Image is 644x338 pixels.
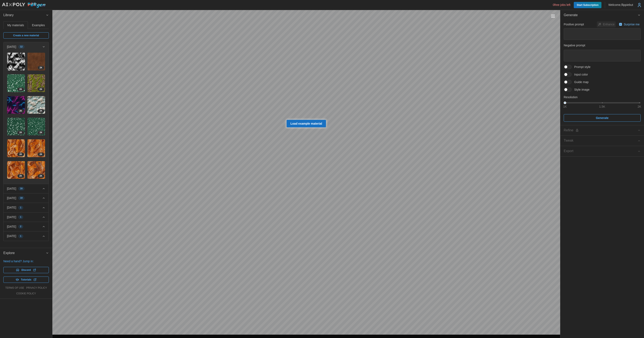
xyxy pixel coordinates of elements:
span: Start Subscription [577,2,599,8]
span: Discord [21,267,31,273]
a: H6sSAugYdvS1fWRQKMKp2K [27,139,45,157]
span: Explore [3,248,46,258]
a: qTGjMMT3Ej7Wefj6OxMd2K [27,74,45,92]
img: dIcYECJRSH2N22YoMQdn [7,53,25,70]
span: 1 [20,215,21,219]
img: qTGjMMT3Ej7Wefj6OxMd [27,74,45,92]
p: 0 free jobs left [553,3,570,7]
span: Tweak [564,136,638,146]
span: 1 [20,206,21,209]
span: 2 K [40,153,42,156]
img: vybxgMkP5JUXLPmixU17 [27,161,45,179]
a: Load example material [287,120,326,127]
span: Style image [572,87,589,92]
button: Generate [564,114,641,122]
button: Export [560,146,644,156]
span: Export [564,146,638,156]
button: [DATE]1 [4,231,49,241]
button: [DATE]1 [4,213,49,222]
a: dIcYECJRSH2N22YoMQdn2K [7,52,25,71]
span: Load example material [291,120,322,127]
a: N51RfRT0Nm0E7esia2fz2K [27,117,45,136]
img: ax9IX4rhKfyI0a091Jt8 [27,53,45,70]
span: Examples [32,24,45,27]
button: [DATE]2 [4,222,49,231]
a: ax9IX4rhKfyI0a091Jt82K [27,52,45,71]
img: N51RfRT0Nm0E7esia2fz [27,118,45,136]
a: Create a new material [3,32,49,39]
button: [DATE]16 [4,184,49,193]
span: 16 [20,187,23,190]
span: 2 K [19,66,22,69]
p: [DATE] [7,224,16,229]
button: Generate [560,10,644,20]
a: vybxgMkP5JUXLPmixU172K [27,161,45,179]
span: Guide map [572,80,588,84]
img: H6sSAugYdvS1fWRQKMKp [27,139,45,157]
p: Need a hand? Jump in: [3,259,49,263]
span: Tutorials [21,277,31,283]
p: [DATE] [7,187,16,191]
span: 1 [20,235,21,238]
p: Resolution [564,95,641,99]
img: mNHFkXACvc7FBjPxZACM [7,139,25,157]
div: [DATE]12 [4,51,49,184]
img: aQETaolmVl87xebc0oK3 [27,96,45,114]
button: Tweak [560,136,644,146]
div: Generate [560,20,644,125]
img: tsBq9RyRAB54nSBllMlo [7,74,25,92]
button: Toggle viewport controls [550,13,556,19]
span: 2 K [19,153,22,156]
span: 2 K [40,88,42,91]
button: [DATE]12 [4,42,49,51]
a: terms of use [5,286,24,290]
button: Surprise me [618,21,641,27]
p: Positive prompt [564,22,584,26]
span: 2 K [19,174,22,178]
span: Generate [596,114,609,121]
span: 2 K [40,174,42,178]
span: Library [3,10,46,20]
span: 2 K [40,131,42,134]
span: 2 K [19,131,22,134]
span: Create a new material [13,33,39,38]
span: 2 K [40,66,42,69]
button: Enhance [597,21,615,27]
p: Welcome, flippiebut [608,3,633,7]
a: mNHFkXACvc7FBjPxZACM2K [7,139,25,157]
span: 2 K [40,109,42,113]
div: Refine [564,128,638,133]
span: 2 K [19,88,22,91]
p: [DATE] [7,205,16,210]
button: Refine [560,125,644,136]
a: HtWr3pRLFHg0IUuV6r482K [7,161,25,179]
span: 2 [20,225,21,228]
span: Prompt style [572,65,591,69]
span: Input color [572,72,588,77]
a: tsBq9RyRAB54nSBllMlo2K [7,74,25,92]
a: Discord [3,267,49,273]
a: 4KDU1pD5Hual2tY3OUN82K [7,117,25,136]
a: cookie policy [16,292,36,295]
a: Start Subscription [574,2,601,8]
p: [DATE] [7,234,16,238]
p: Surprise me [624,22,640,26]
a: KGMQxb7mFCsVSX0zXBuE2K [7,96,25,114]
p: [DATE] [7,196,16,200]
button: [DATE]1 [4,203,49,212]
a: Tutorials [3,277,49,283]
img: AIxPoly PBRgen [2,3,46,8]
a: aQETaolmVl87xebc0oK32K [27,96,45,114]
p: [DATE] [7,45,16,49]
span: 18 [20,196,23,200]
img: 4KDU1pD5Hual2tY3OUN8 [7,118,25,136]
img: HtWr3pRLFHg0IUuV6r48 [7,161,25,179]
p: Negative prompt [564,43,641,47]
span: 12 [20,45,23,48]
a: privacy policy [26,286,47,290]
span: Generate [564,10,638,20]
button: [DATE]18 [4,193,49,203]
p: Enhance [603,22,615,26]
span: 2 K [19,109,22,113]
p: [DATE] [7,215,16,219]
